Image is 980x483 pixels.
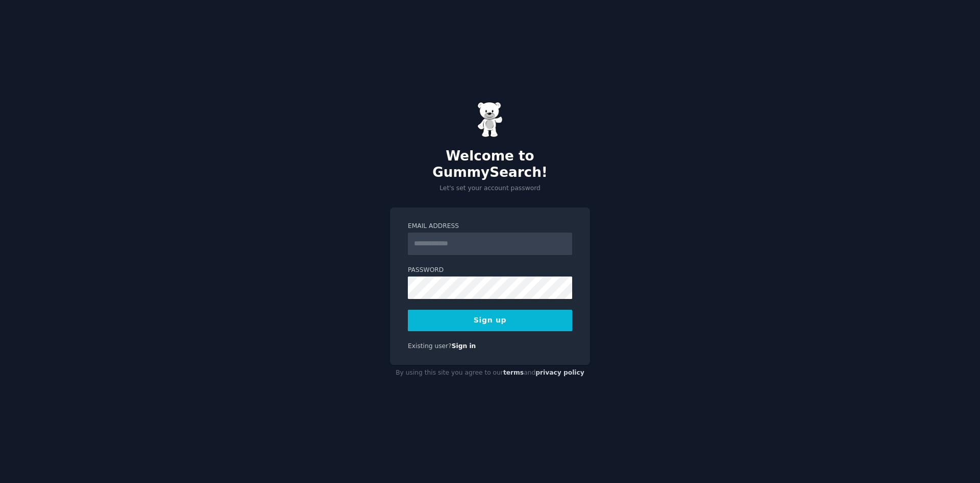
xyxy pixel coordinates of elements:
a: privacy policy [535,369,584,376]
img: Gummy Bear [477,102,503,137]
p: Let's set your account password [390,184,590,193]
label: Email Address [408,222,572,231]
button: Sign up [408,310,572,331]
label: Password [408,266,572,275]
span: Existing user? [408,342,452,350]
div: By using this site you agree to our and [390,365,590,381]
a: Sign in [452,342,476,350]
h2: Welcome to GummySearch! [390,148,590,180]
a: terms [503,369,524,376]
